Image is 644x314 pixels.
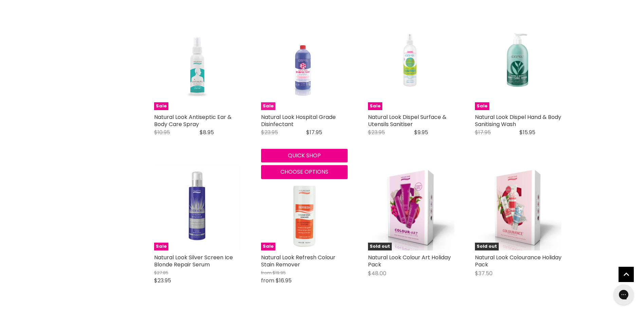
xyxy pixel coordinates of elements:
[414,128,428,136] span: $9.95
[368,164,455,250] img: Natural Look Colour Art Holiday Pack
[475,164,562,250] a: Natural Look Colourance Holiday PackSold out
[475,102,489,110] span: Sale
[154,23,241,110] a: Natural Look Antiseptic Ear & Body Care Spray Sale
[154,254,233,268] a: Natural Look Silver Screen Ice Blonde Repair Serum
[368,23,455,110] a: Natural Look Dispel Surface & Utensils Sanitiser Natural Look Dispel Surface & Utensils Sanitiser...
[154,269,168,276] span: $27.85
[273,269,286,276] span: $19.95
[368,269,386,277] span: $48.00
[261,128,278,136] span: $23.95
[610,282,637,307] iframe: Gorgias live chat messenger
[475,113,561,128] a: Natural Look Dispel Hand & Body Sanitising Wash
[261,243,275,250] span: Sale
[479,23,558,110] img: Natural Look Dispel Hand & Body Sanitising Wash
[154,277,171,284] span: $23.95
[372,23,451,110] img: Natural Look Dispel Surface & Utensils Sanitiser
[154,113,232,128] a: Natural Look Antiseptic Ear & Body Care Spray
[154,102,168,110] span: Sale
[368,128,385,136] span: $23.95
[261,149,348,162] button: Quick shop
[368,113,446,128] a: Natural Look Dispel Surface & Utensils Sanitiser
[261,113,336,128] a: Natural Look Hospital Grade Disinfectant
[368,102,382,110] span: Sale
[280,168,328,176] span: Choose options
[475,128,491,136] span: $17.95
[475,164,562,250] img: Natural Look Colourance Holiday Pack
[306,128,322,136] span: $17.95
[261,23,348,110] a: Natural Look Hospital Grade Disinfectant Sale
[261,277,274,284] span: from
[261,254,335,268] a: Natural Look Refresh Colour Stain Remover
[261,164,348,250] a: Natural Look Refresh Colour Stain RemoverSale
[276,277,292,284] span: $16.95
[154,243,168,250] span: Sale
[154,164,241,250] a: Natural Look Silver Screen Ice Blonde Repair SerumSale
[154,164,241,250] img: Natural Look Silver Screen Ice Blonde Repair Serum
[261,164,348,250] img: Natural Look Refresh Colour Stain Remover
[261,269,272,276] span: from
[368,164,455,250] a: Natural Look Colour Art Holiday PackSold out
[261,102,275,110] span: Sale
[275,23,333,110] img: Natural Look Hospital Grade Disinfectant
[368,254,451,268] a: Natural Look Colour Art Holiday Pack
[168,23,226,110] img: Natural Look Antiseptic Ear & Body Care Spray
[519,128,535,136] span: $15.95
[154,128,170,136] span: $10.95
[475,254,562,268] a: Natural Look Colourance Holiday Pack
[475,269,493,277] span: $37.50
[261,165,348,179] button: Choose options
[200,128,214,136] span: $8.95
[475,23,562,110] a: Natural Look Dispel Hand & Body Sanitising Wash Sale
[475,243,499,250] span: Sold out
[368,243,392,250] span: Sold out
